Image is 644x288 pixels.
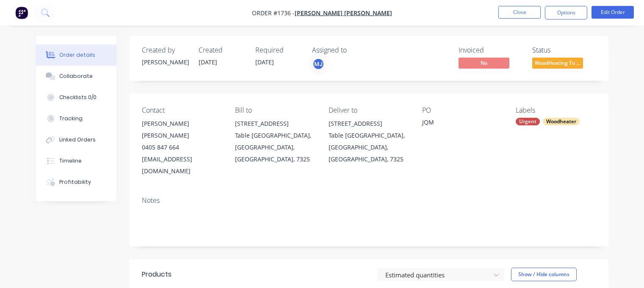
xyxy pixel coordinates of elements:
[329,118,409,130] div: [STREET_ADDRESS]
[295,9,392,17] a: [PERSON_NAME] [PERSON_NAME]
[532,58,583,70] button: WoodHeating To ...
[36,44,116,66] button: Order details
[59,72,93,80] div: Collaborate
[516,106,596,114] div: Labels
[459,46,522,54] div: Invoiced
[142,118,222,177] div: [PERSON_NAME] [PERSON_NAME]0405 847 664[EMAIL_ADDRESS][DOMAIN_NAME]
[235,130,315,165] div: Table [GEOGRAPHIC_DATA], [GEOGRAPHIC_DATA], [GEOGRAPHIC_DATA], 7325
[59,51,95,59] div: Order details
[532,46,596,54] div: Status
[235,118,315,165] div: [STREET_ADDRESS]Table [GEOGRAPHIC_DATA], [GEOGRAPHIC_DATA], [GEOGRAPHIC_DATA], 7325
[511,268,577,281] button: Show / Hide columns
[329,118,409,165] div: [STREET_ADDRESS]Table [GEOGRAPHIC_DATA], [GEOGRAPHIC_DATA], [GEOGRAPHIC_DATA], 7325
[532,58,583,68] span: WoodHeating To ...
[199,58,217,66] span: [DATE]
[498,6,541,19] button: Close
[459,58,509,68] span: No
[142,46,188,54] div: Created by
[142,58,188,66] div: [PERSON_NAME]
[36,129,116,150] button: Linked Orders
[329,106,409,114] div: Deliver to
[199,46,245,54] div: Created
[142,153,222,177] div: [EMAIL_ADDRESS][DOMAIN_NAME]
[142,118,222,141] div: [PERSON_NAME] [PERSON_NAME]
[312,46,397,54] div: Assigned to
[591,6,634,19] button: Edit Order
[235,118,315,130] div: [STREET_ADDRESS]
[142,106,222,114] div: Contact
[59,94,97,101] div: Checklists 0/0
[36,172,116,193] button: Profitability
[36,150,116,172] button: Timeline
[422,106,502,114] div: PO
[36,87,116,108] button: Checklists 0/0
[142,269,171,280] div: Products
[543,118,580,125] div: Woodheater
[59,136,96,144] div: Linked Orders
[255,58,274,66] span: [DATE]
[255,46,302,54] div: Required
[59,115,83,122] div: Tracking
[15,6,28,19] img: Factory
[545,6,587,19] button: Options
[36,108,116,129] button: Tracking
[59,178,91,186] div: Profitability
[516,118,540,125] div: Urgent
[142,141,222,153] div: 0405 847 664
[59,157,82,165] div: Timeline
[36,66,116,87] button: Collaborate
[422,118,502,130] div: JQM
[252,9,295,17] span: Order #1736 -
[142,197,596,205] div: Notes
[235,106,315,114] div: Bill to
[312,58,325,70] button: MJ
[329,130,409,165] div: Table [GEOGRAPHIC_DATA], [GEOGRAPHIC_DATA], [GEOGRAPHIC_DATA], 7325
